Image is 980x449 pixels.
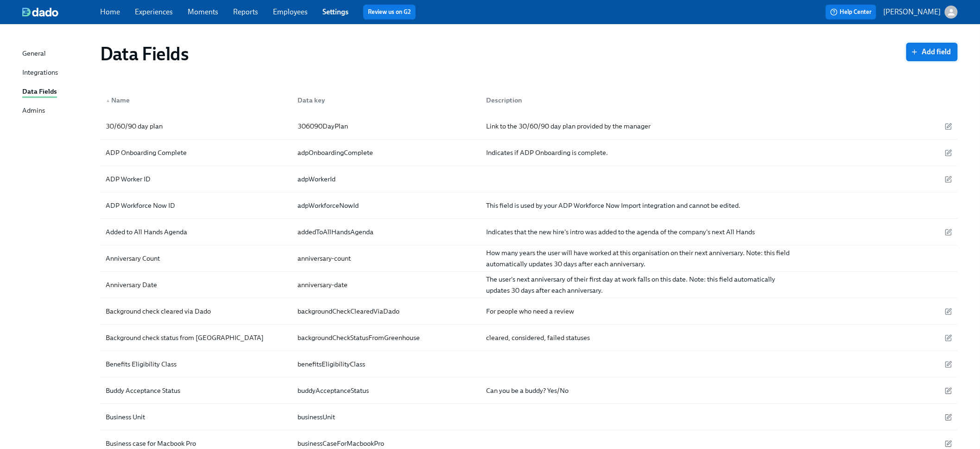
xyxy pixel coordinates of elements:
div: Description [482,95,800,106]
div: adpWorkerId [294,173,479,185]
div: Buddy Acceptance Status [102,385,291,396]
div: ADP Onboarding Complete [102,147,291,158]
div: Data key [294,95,479,106]
div: Background check cleared via Dado [102,306,291,317]
div: cleared, considered, failed statuses [482,332,800,343]
div: Benefits Eligibility ClassbenefitsEligibilityClass [100,351,958,378]
div: backgroundCheckStatusFromGreenhouse [294,332,479,343]
div: businessUnit [294,411,479,423]
a: Moments [188,7,218,16]
div: 30/60/90 day plan [102,121,291,132]
div: Name [102,95,291,106]
div: adpOnboardingComplete [294,147,479,158]
div: anniversary-date [294,279,479,290]
a: Review us on G2 [368,7,411,17]
span: Help Center [830,7,872,17]
a: Admins [22,105,93,117]
div: backgroundCheckClearedViaDado [294,306,479,317]
a: General [22,48,93,60]
div: Background check status from [GEOGRAPHIC_DATA]backgroundCheckStatusFromGreenhousecleared, conside... [100,325,958,351]
a: Settings [322,7,348,16]
div: How many years the user will have worked at this organisation on their next anniversary. Note: th... [482,247,800,269]
div: addedToAllHandsAgenda [294,226,479,237]
div: ▲Name [102,91,291,109]
a: Reports [233,7,258,16]
div: This field is used by your ADP Workforce Now Import integration and cannot be edited. [482,200,800,211]
div: Business Unit [102,411,291,423]
button: Review us on G2 [363,5,416,19]
div: Indicates if ADP Onboarding is complete. [482,147,800,158]
div: Anniversary Countanniversary-countHow many years the user will have worked at this organisation o... [100,245,958,272]
div: businessCaseForMacbookPro [294,438,479,449]
div: Link to the 30/60/90 day plan provided by the manager [482,121,800,132]
div: Indicates that the new hire's intro was added to the agenda of the company's next All Hands [482,226,800,237]
button: Add field [906,43,958,61]
div: For people who need a review [482,306,800,317]
a: Data Fields [22,86,93,98]
a: Employees [273,7,308,16]
div: ADP Worker IDadpWorkerId [100,166,958,192]
div: General [22,48,46,60]
img: dado [22,7,58,17]
button: [PERSON_NAME] [884,6,958,19]
div: ADP Onboarding CompleteadpOnboardingCompleteIndicates if ADP Onboarding is complete. [100,140,958,166]
div: Description [479,91,800,109]
div: Benefits Eligibility Class [102,359,291,370]
div: buddyAcceptanceStatus [294,385,479,396]
div: benefitsEligibilityClass [294,359,479,370]
div: Anniversary Count [102,253,291,264]
div: adpWorkforceNowId [294,200,479,211]
div: Integrations [22,67,58,79]
div: ADP Worker ID [102,173,291,185]
div: Background check cleared via DadobackgroundCheckClearedViaDadoFor people who need a review [100,298,958,325]
p: [PERSON_NAME] [884,7,941,17]
div: Can you be a buddy? Yes/No [482,385,800,396]
span: Add field [913,47,951,57]
div: Added to All Hands Agenda [102,226,291,237]
a: Experiences [135,7,173,16]
div: Business UnitbusinessUnit [100,404,958,430]
div: 306090DayPlan [294,121,479,132]
div: Data key [291,91,479,109]
div: 30/60/90 day plan306090DayPlanLink to the 30/60/90 day plan provided by the manager [100,113,958,140]
div: Background check status from [GEOGRAPHIC_DATA] [102,332,291,343]
a: dado [22,7,100,17]
span: ▲ [106,98,110,103]
div: The user's next anniversary of their first day at work falls on this date. Note: this field autom... [482,274,800,296]
a: Integrations [22,67,93,79]
div: Admins [22,105,45,117]
div: anniversary-count [294,253,479,264]
div: ADP Workforce Now ID [102,200,291,211]
div: Anniversary Dateanniversary-dateThe user's next anniversary of their first day at work falls on t... [100,272,958,298]
div: Anniversary Date [102,279,291,290]
div: Buddy Acceptance StatusbuddyAcceptanceStatusCan you be a buddy? Yes/No [100,378,958,404]
a: Home [100,7,120,16]
button: Help Center [826,5,876,19]
div: Added to All Hands AgendaaddedToAllHandsAgendaIndicates that the new hire's intro was added to th... [100,219,958,245]
div: ADP Workforce Now IDadpWorkforceNowIdThis field is used by your ADP Workforce Now Import integrat... [100,192,958,219]
div: Data Fields [22,86,57,98]
h1: Data Fields [100,43,189,65]
div: Business case for Macbook Pro [102,438,291,449]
